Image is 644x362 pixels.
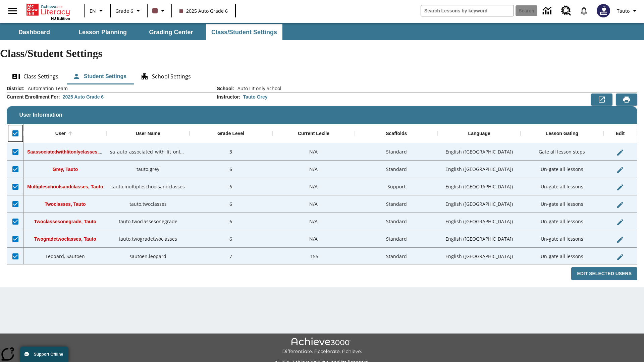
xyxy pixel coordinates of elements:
[355,161,438,178] div: Standard
[190,230,272,248] div: 6
[272,248,355,265] div: -155
[7,85,637,281] div: User Information
[26,2,70,20] div: Home
[113,5,145,17] button: Grade: Grade 6, Select a grade
[355,178,438,195] div: Support
[613,146,627,159] button: Edit User
[438,230,521,248] div: English (US)
[521,213,603,230] div: Un-gate all lessons
[438,178,521,195] div: English (US)
[613,233,627,246] button: Edit User
[206,24,282,40] button: Class/Student Settings
[107,213,190,230] div: tauto.twoclassesonegrade
[468,131,490,137] div: Language
[272,195,355,213] div: N/A
[613,163,627,177] button: Edit User
[53,167,78,172] span: Grey, Tauto
[557,2,575,20] a: Resource Center, Will open in new tab
[46,253,85,259] span: Leopard, Sautoen
[67,68,132,84] button: Student Settings
[355,248,438,265] div: Standard
[24,85,68,92] span: Automation Team
[571,267,637,280] button: Edit Selected Users
[34,236,96,242] span: Twogradetwoclasses, Tauto
[45,201,86,207] span: Twoclasses, Tauto
[234,85,281,92] span: Auto Lit only School
[190,178,272,195] div: 6
[282,338,362,355] img: Achieve3000 Differentiate Accelerate Achieve
[438,195,521,213] div: English (US)
[7,68,64,84] button: Class Settings
[355,230,438,248] div: Standard
[438,213,521,230] div: English (US)
[616,131,625,137] div: Edit
[272,161,355,178] div: N/A
[190,143,272,161] div: 3
[613,198,627,212] button: Edit User
[616,94,637,106] button: Print Preview
[539,2,557,20] a: Data Center
[272,178,355,195] div: N/A
[34,219,96,224] span: Twoclassesonegrade, Tauto
[138,24,205,40] button: Grading Center
[55,131,66,137] div: User
[190,248,272,265] div: 7
[521,143,603,161] div: Gate all lesson steps
[107,248,190,265] div: sautoen.leopard
[7,86,24,92] h2: District :
[521,230,603,248] div: Un-gate all lessons
[1,24,68,40] button: Dashboard
[521,178,603,195] div: Un-gate all lessons
[438,143,521,161] div: English (US)
[546,131,578,137] div: Lesson Gating
[190,161,272,178] div: 6
[3,1,22,21] button: Open side menu
[597,4,610,17] img: Avatar
[26,3,70,16] a: Home
[27,184,103,189] span: Multipleschoolsandclasses, Tauto
[63,94,104,100] div: 2025 Auto Grade 6
[107,195,190,213] div: tauto.twoclasses
[614,5,641,17] button: Profile/Settings
[179,7,228,14] span: 2025 Auto Grade 6
[386,131,407,137] div: Scaffolds
[20,347,68,362] button: Support Offline
[27,148,170,155] span: Saassociatedwithlitonlyclasses, Saassociatedwithlitonlyclasses
[107,161,190,178] div: tauto.grey
[521,248,603,265] div: Un-gate all lessons
[298,131,329,137] div: Current Lexile
[421,5,514,16] input: search field
[613,216,627,229] button: Edit User
[34,352,63,357] span: Support Offline
[591,94,612,106] button: Export to CSV
[272,213,355,230] div: N/A
[190,213,272,230] div: 6
[150,5,169,17] button: Class color is dark brown. Change class color
[7,68,637,84] div: Class/Student Settings
[617,7,630,14] span: Tauto
[272,230,355,248] div: N/A
[593,2,614,19] button: Select a new avatar
[217,131,244,137] div: Grade Level
[613,250,627,264] button: Edit User
[115,7,133,14] span: Grade 6
[87,5,108,17] button: Language: EN, Select a language
[190,195,272,213] div: 6
[136,131,160,137] div: User Name
[521,195,603,213] div: Un-gate all lessons
[107,178,190,195] div: tauto.multipleschoolsandclasses
[613,181,627,194] button: Edit User
[521,161,603,178] div: Un-gate all lessons
[438,248,521,265] div: English (US)
[355,213,438,230] div: Standard
[107,230,190,248] div: tauto.twogradetwoclasses
[7,94,60,100] h2: Current Enrollment For :
[69,24,136,40] button: Lesson Planning
[107,143,190,161] div: sa_auto_associated_with_lit_only_classes
[19,112,62,118] span: User Information
[51,16,70,20] span: NJ Edition
[438,161,521,178] div: English (US)
[575,2,593,19] a: Notifications
[272,143,355,161] div: N/A
[90,7,96,14] span: EN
